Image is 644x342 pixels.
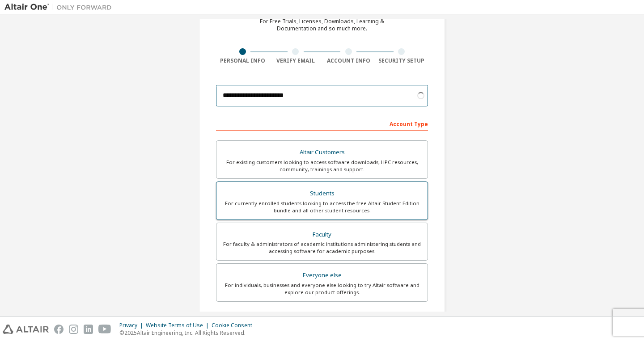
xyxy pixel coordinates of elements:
[216,116,428,131] div: Account Type
[54,325,64,334] img: facebook.svg
[216,57,269,64] div: Personal Info
[222,159,422,173] div: For existing customers looking to access software downloads, HPC resources, community, trainings ...
[375,57,428,64] div: Security Setup
[119,329,258,337] p: © 2025 Altair Engineering, Inc. All Rights Reserved.
[322,57,375,64] div: Account Info
[222,146,422,159] div: Altair Customers
[222,282,422,296] div: For individuals, businesses and everyone else looking to try Altair software and explore our prod...
[119,322,146,329] div: Privacy
[222,187,422,200] div: Students
[4,3,116,12] img: Altair One
[212,322,258,329] div: Cookie Consent
[146,322,212,329] div: Website Terms of Use
[260,18,384,32] div: For Free Trials, Licenses, Downloads, Learning & Documentation and so much more.
[69,325,78,334] img: instagram.svg
[222,269,422,282] div: Everyone else
[222,200,422,214] div: For currently enrolled students looking to access the free Altair Student Edition bundle and all ...
[98,325,111,334] img: youtube.svg
[84,325,93,334] img: linkedin.svg
[269,57,322,64] div: Verify Email
[222,241,422,255] div: For faculty & administrators of academic institutions administering students and accessing softwa...
[3,325,49,334] img: altair_logo.svg
[222,228,422,241] div: Faculty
